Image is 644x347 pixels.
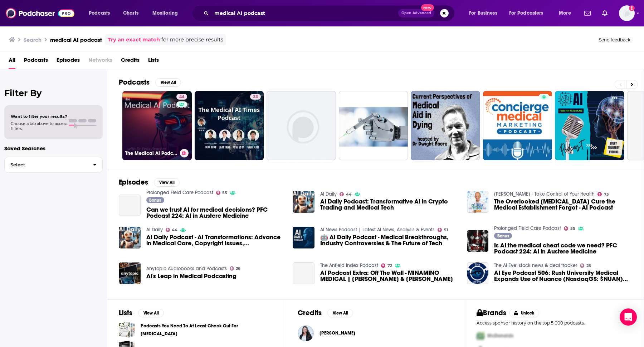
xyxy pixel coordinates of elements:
[319,330,355,336] a: Aimee Eyvazzadeh
[172,228,177,232] span: 44
[599,7,610,19] a: Show notifications dropdown
[138,309,164,317] button: View All
[222,191,227,195] span: 55
[494,262,577,268] a: The AI Eye: stock news & deal tracker
[477,320,632,326] p: Access sponsor history on the top 5,000 podcasts.
[119,178,180,187] a: EpisodesView All
[146,266,227,272] a: AnyTopic Audiobooks and Podcasts
[604,193,609,196] span: 73
[293,227,314,248] img: 🤖 AI Daily Podcast - Medical Breakthroughs, Industry Controversies & The Future of Tech
[597,37,633,43] button: Send feedback
[9,54,15,69] a: All
[340,192,352,196] a: 44
[464,7,506,19] button: open menu
[293,191,314,213] img: AI Daily Podcast: Transformative AI in Crypto Trading and Medical Tech
[320,234,458,246] a: 🤖 AI Daily Podcast - Medical Breakthroughs, Industry Controversies & The Future of Tech
[122,91,192,160] a: 44The Medical AI Podcast
[559,8,571,18] span: More
[477,308,506,317] h2: Brands
[494,270,632,282] a: AI Eye Podcast 506: Rush University Medical Expands Use of Nuance (NasdaqGS: $NUAN) DAX
[119,78,150,87] h2: Podcasts
[119,322,135,338] span: Podcasts You Need To At Least Check Out For Chronic Pain
[327,309,353,317] button: View All
[5,162,87,167] span: Select
[147,7,187,19] button: open menu
[146,207,284,219] a: Can we trust AI for medical decisions? PFC Podcast 224: AI in Austere Medicine
[620,308,637,326] div: Open Intercom Messenger
[108,36,160,44] a: Try an exact match
[564,226,575,231] a: 55
[320,270,458,282] span: AI Podcast Extra: Off The Wall - MINAMINO MEDICAL | [PERSON_NAME] & [PERSON_NAME]
[494,225,561,231] a: Prolonged Field Care Podcast
[146,227,163,233] a: AI Daily
[119,227,141,248] img: AI Daily Podcast - AI Transformations: Advance in Medical Care, Copyright Issues, Biotherapeutics...
[88,54,112,69] span: Networks
[199,5,462,21] div: Search podcasts, credits, & more...
[494,198,632,211] a: The Overlooked Cancer Cure the Medical Establishment Forgot - AI Podcast
[119,78,181,87] a: PodcastsView All
[494,191,595,197] a: Dr. Joseph Mercola - Take Control of Your Health
[504,7,554,19] button: open menu
[146,273,236,279] a: AI's Leap in Medical Podcasting
[236,267,240,270] span: 26
[89,8,110,18] span: Podcasts
[467,230,489,252] img: Is AI the medical cheat code we need? PFC Podcast 224: AI in Austere Medicine
[84,7,119,19] button: open menu
[494,242,632,255] a: Is AI the medical cheat code we need? PFC Podcast 224: AI in Austere Medicine
[146,234,284,246] a: AI Daily Podcast - AI Transformations: Advance in Medical Care, Copyright Issues, Biotherapeutics...
[494,198,632,211] span: The Overlooked [MEDICAL_DATA] Cure the Medical Establishment Forgot - AI Podcast
[298,325,314,341] img: Aimee Eyvazzadeh
[121,54,140,69] a: Credits
[4,145,103,152] p: Saved Searches
[581,7,594,19] a: Show notifications dropdown
[509,309,540,317] button: Unlock
[179,94,184,101] span: 44
[474,328,487,343] img: First Pro Logo
[250,94,261,100] a: 33
[50,36,102,43] h3: medical AI podcast
[387,264,392,267] span: 72
[118,7,143,19] a: Charts
[320,198,458,211] a: AI Daily Podcast: Transformative AI in Crypto Trading and Medical Tech
[119,262,141,284] img: AI's Leap in Medical Podcasting
[195,91,264,160] a: 33
[119,308,132,317] h2: Lists
[123,8,138,18] span: Charts
[320,270,458,282] a: AI Podcast Extra: Off The Wall - MINAMINO MEDICAL | JAMES PEARCE & GAGS TANDON
[346,193,352,196] span: 44
[497,234,509,238] span: Bonus
[469,8,497,18] span: For Business
[166,228,178,232] a: 44
[619,5,635,21] img: User Profile
[487,333,513,339] span: McDonalds
[421,4,434,11] span: New
[141,322,274,338] a: Podcasts You Need To At Least Check Out For [MEDICAL_DATA]
[155,78,181,87] button: View All
[467,191,489,213] img: The Overlooked Cancer Cure the Medical Establishment Forgot - AI Podcast
[148,54,159,69] a: Lists
[125,150,177,156] h3: The Medical AI Podcast
[176,94,187,100] a: 44
[11,121,67,131] span: Choose a tab above to access filters.
[24,54,48,69] span: Podcasts
[580,263,591,268] a: 25
[509,8,543,18] span: For Podcasters
[154,178,180,187] button: View All
[467,262,489,284] img: AI Eye Podcast 506: Rush University Medical Expands Use of Nuance (NasdaqGS: $NUAN) DAX
[57,54,80,69] a: Episodes
[554,7,580,19] button: open menu
[230,266,241,271] a: 26
[119,195,141,216] a: Can we trust AI for medical decisions? PFC Podcast 224: AI in Austere Medicine
[438,228,448,232] a: 51
[298,308,322,317] h2: Credits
